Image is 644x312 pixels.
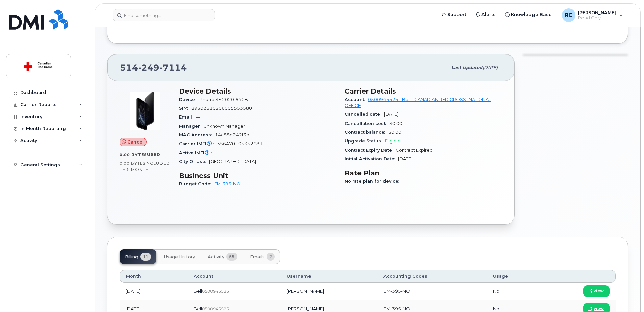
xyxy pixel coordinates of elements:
[345,156,398,161] span: Initial Activation Date
[215,150,219,155] span: —
[199,97,248,102] span: iPhone SE 2020 64GB
[179,124,204,129] span: Manager
[267,253,275,261] span: 2
[345,169,502,177] h3: Rate Plan
[481,11,496,18] span: Alerts
[120,161,170,172] span: included this month
[202,289,229,294] span: 0500945525
[194,288,202,294] span: Bell
[385,138,401,144] span: Eligible
[500,8,556,21] a: Knowledge Base
[214,181,240,186] a: EM-395-NO
[345,97,368,102] span: Account
[217,141,263,146] span: 356470105352681
[578,15,616,21] span: Read Only
[179,87,337,95] h3: Device Details
[487,283,540,300] td: No
[179,97,199,102] span: Device
[487,270,540,282] th: Usage
[179,141,217,146] span: Carrier IMEI
[179,114,196,120] span: Email
[179,181,214,186] span: Budget Code
[280,283,377,300] td: [PERSON_NAME]
[215,132,249,137] span: 14c88b242f3b
[179,106,191,111] span: SIM
[164,254,195,260] span: Usage History
[204,124,245,129] span: Unknown Manager
[594,288,604,294] span: view
[389,121,402,126] span: $0.00
[345,121,389,126] span: Cancellation cost
[125,90,166,131] img: image20231002-3703462-2fle3a.jpeg
[209,159,256,164] span: [GEOGRAPHIC_DATA]
[451,65,482,70] span: Last updated
[345,148,396,153] span: Contract Expiry Date
[511,11,552,18] span: Knowledge Base
[179,172,337,180] h3: Business Unit
[557,8,628,22] div: Rishi Chauhan
[120,62,187,73] span: 514
[250,254,265,260] span: Emails
[127,139,144,145] span: Cancel
[396,148,433,153] span: Contract Expired
[578,10,616,15] span: [PERSON_NAME]
[345,130,388,135] span: Contract balance
[196,114,200,120] span: —
[191,106,252,111] span: 89302610206005553580
[179,132,215,137] span: MAC Address
[179,159,209,164] span: City Of Use
[345,138,385,144] span: Upgrade Status
[345,112,384,117] span: Cancelled date
[280,270,377,282] th: Username
[482,65,498,70] span: [DATE]
[565,11,572,19] span: RC
[120,270,188,282] th: Month
[194,306,202,311] span: Bell
[188,270,280,282] th: Account
[345,87,502,95] h3: Carrier Details
[447,11,466,18] span: Support
[120,283,188,300] td: [DATE]
[345,179,402,184] span: No rate plan for device
[202,306,229,311] span: 0500945525
[377,270,487,282] th: Accounting Codes
[120,161,145,166] span: 0.00 Bytes
[388,130,401,135] span: $0.00
[398,156,413,161] span: [DATE]
[437,8,471,21] a: Support
[383,306,410,311] span: EM-395-NO
[471,8,500,21] a: Alerts
[179,150,215,155] span: Active IMEI
[208,254,224,260] span: Activity
[594,306,604,312] span: view
[384,112,398,117] span: [DATE]
[583,285,610,297] a: view
[138,62,159,73] span: 249
[120,152,147,157] span: 0.00 Bytes
[113,9,215,21] input: Find something...
[345,97,491,108] a: 0500945525 - Bell - CANADIAN RED CROSS- NATIONAL OFFICE
[226,253,237,261] span: 55
[383,288,410,294] span: EM-395-NO
[159,62,187,73] span: 7114
[147,152,160,157] span: used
